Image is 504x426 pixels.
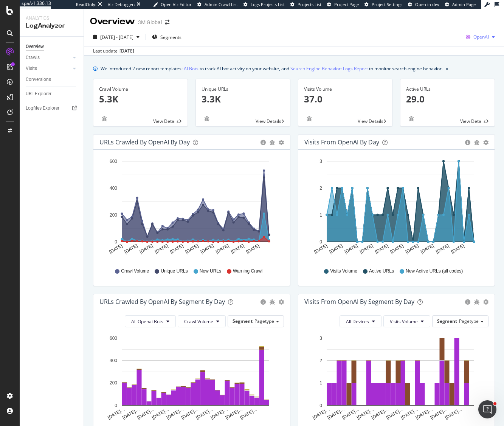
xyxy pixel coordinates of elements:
div: bug [99,116,110,121]
span: New Active URLs (all codes) [406,268,463,274]
a: Logs Projects List [243,2,285,8]
div: bug [270,140,275,145]
text: 3 [319,336,322,341]
span: Segment [437,318,457,324]
div: circle-info [261,140,266,145]
text: [DATE] [343,243,358,255]
span: Pagetype [254,318,274,324]
text: [DATE] [313,243,328,255]
text: [DATE] [404,243,419,255]
text: [DATE] [420,243,435,255]
div: Visits from OpenAI By Segment By Day [304,298,414,305]
div: A chart. [304,156,489,261]
text: 200 [110,381,117,386]
svg: A chart. [304,333,489,421]
p: 3.3K [202,93,284,105]
span: Crawl Volume [184,318,213,325]
p: 5.3K [99,93,182,105]
span: Projects List [298,2,321,7]
text: 200 [110,212,117,218]
span: Project Page [334,2,359,7]
span: New URLs [200,268,221,274]
text: 600 [110,336,117,341]
button: All Devices [340,315,381,327]
text: [DATE] [108,243,123,255]
text: [DATE] [185,243,200,255]
span: Warning Crawl [233,268,262,274]
span: Unique URLs [161,268,188,274]
div: gear [483,140,488,145]
text: 2 [319,186,322,191]
div: Viz Debugger: [108,2,135,8]
a: Conversions [26,76,78,84]
span: View Details [460,118,486,124]
text: [DATE] [389,243,404,255]
text: [DATE] [154,243,169,255]
div: Visits [26,65,37,73]
a: Search Engine Behavior: Logs Report [290,65,368,73]
text: [DATE] [245,243,261,255]
span: View Details [153,118,179,124]
button: close banner [444,63,450,74]
div: bug [304,116,315,121]
button: All Openai Bots [125,315,176,327]
text: 400 [110,186,117,191]
div: Logfiles Explorer [26,104,59,112]
span: All Devices [346,318,369,325]
button: Segments [149,31,185,43]
div: Last update [93,48,134,54]
div: gear [279,140,284,145]
div: 3M Global [138,19,162,26]
a: Projects List [290,2,321,8]
text: 400 [110,358,117,363]
span: Project Settings [372,2,402,7]
div: Visits from OpenAI by day [304,138,379,146]
a: Admin Page [445,2,476,8]
span: Visits Volume [390,318,418,325]
a: URL Explorer [26,90,78,98]
text: [DATE] [359,243,374,255]
button: Crawl Volume [178,315,226,327]
text: [DATE] [450,243,465,255]
a: Project Page [327,2,359,8]
span: All Openai Bots [131,318,163,325]
div: info banner [93,65,495,73]
span: OpenAI [473,34,489,40]
div: A chart. [99,333,284,421]
span: View Details [358,118,383,124]
a: Open Viz Editor [153,2,192,8]
span: Pagetype [459,318,479,324]
span: Visits Volume [330,268,357,274]
div: LogAnalyzer [26,22,78,30]
text: [DATE] [200,243,215,255]
div: [DATE] [119,48,134,54]
span: View Details [256,118,281,124]
span: Open in dev [415,2,439,7]
div: circle-info [261,299,266,305]
a: Open in dev [408,2,439,8]
div: Crawl Volume [99,86,182,93]
div: gear [279,299,284,305]
div: Visits Volume [304,86,387,93]
div: Conversions [26,76,51,84]
div: bug [474,140,479,145]
span: Segments [160,34,181,40]
span: Admin Crawl List [205,2,238,7]
div: We introduced 2 new report templates: to track AI bot activity on your website, and to monitor se... [101,65,443,73]
text: 1 [319,381,322,386]
div: arrow-right-arrow-left [165,20,169,25]
text: [DATE] [230,243,245,255]
div: bug [202,116,212,121]
span: Logs Projects List [251,2,285,7]
a: Overview [26,43,78,51]
text: 600 [110,159,117,164]
div: ReadOnly: [76,2,96,8]
p: 37.0 [304,93,387,105]
text: [DATE] [169,243,184,255]
div: bug [406,116,417,121]
div: Crawls [26,54,40,62]
text: [DATE] [215,243,230,255]
text: 0 [115,403,117,408]
span: Active URLs [369,268,394,274]
div: bug [474,299,479,305]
